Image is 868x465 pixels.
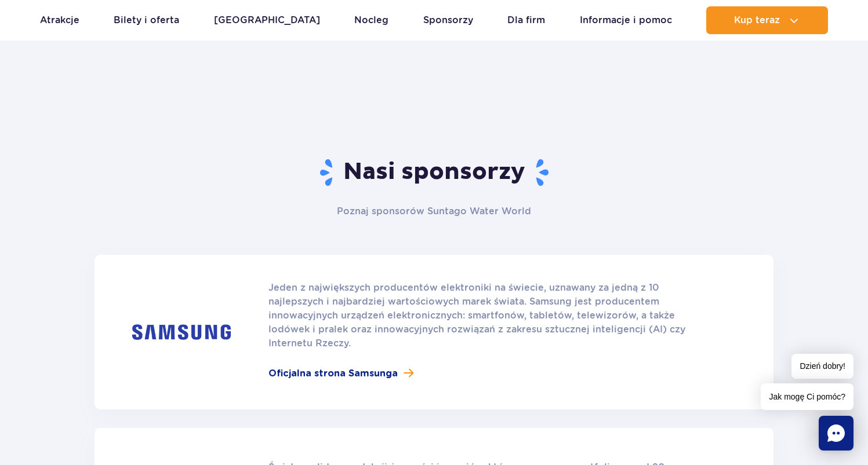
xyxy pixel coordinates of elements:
[269,205,600,218] h2: Poznaj sponsorów Suntago Water World
[734,15,780,25] span: Kup teraz
[761,383,854,410] span: Jak mogę Ci pomóc?
[114,6,179,34] a: Bilety i oferta
[706,6,828,34] button: Kup teraz
[132,324,231,340] img: Samsung
[423,6,473,34] a: Sponsorzy
[791,354,854,379] span: Dzień dobry!
[40,6,79,34] a: Atrakcje
[214,6,320,34] a: [GEOGRAPHIC_DATA]
[268,367,398,380] span: Oficjalna strona Samsunga
[354,6,388,34] a: Nocleg
[507,6,545,34] a: Dla firm
[268,281,716,350] p: Jeden z największych producentów elektroniki na świecie, uznawany za jedną z 10 najlepszych i naj...
[268,367,716,380] a: Oficjalna strona Samsunga
[819,416,854,451] div: Chat
[95,158,773,188] h1: Nasi sponsorzy
[580,6,672,34] a: Informacje i pomoc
